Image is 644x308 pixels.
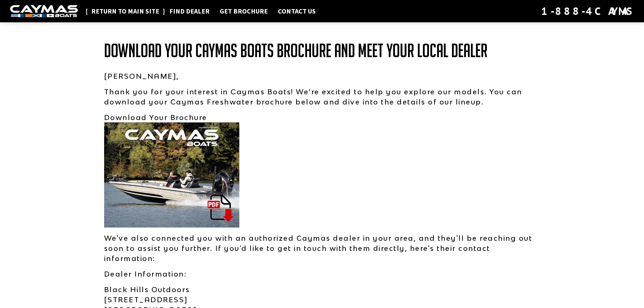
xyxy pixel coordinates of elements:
[104,41,540,61] h1: Download Your Caymas Boats Brochure and Meet Your Local Dealer
[166,7,213,16] a: Find Dealer
[104,113,207,121] strong: Download Your Brochure
[10,5,78,18] img: white-logo-c9c8dbefe5ff5ceceb0f0178aa75bf4bb51f6bca0971e226c86eb53dfe498488.png
[275,7,319,16] a: Contact Us
[104,170,239,178] a: Download brochure
[216,7,271,16] a: Get Brochure
[541,4,634,19] div: 1-888-4CAYMAS
[104,233,540,263] p: We've also connected you with an authorized Caymas dealer in your area, and they'll be reaching o...
[88,7,163,16] a: Return to main site
[104,71,540,81] p: [PERSON_NAME],
[104,270,187,278] strong: Dealer Information:
[104,87,540,107] p: Thank you for your interest in Caymas Boats! We’re excited to help you explore our models. You ca...
[104,122,239,228] img: Caymas-Freshwater-2024.jpg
